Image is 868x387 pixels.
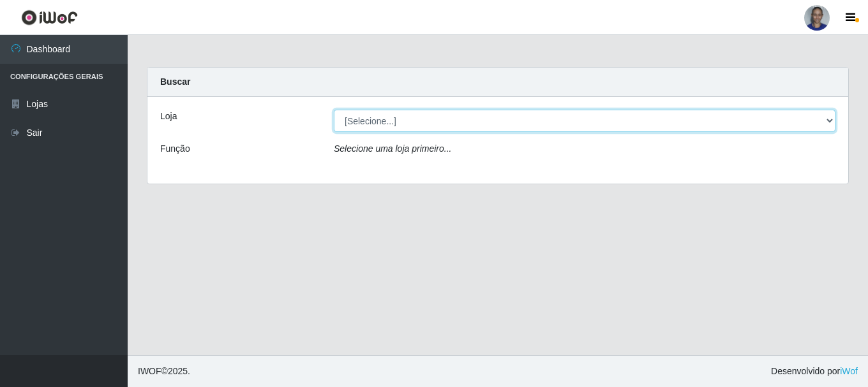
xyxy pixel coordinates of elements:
[334,143,451,154] i: Selecione uma loja primeiro...
[160,110,177,123] label: Loja
[160,77,190,87] strong: Buscar
[771,365,858,378] span: Desenvolvido por
[160,142,190,156] label: Função
[840,366,858,376] a: iWof
[21,10,78,26] img: CoreUI Logo
[138,366,161,376] span: IWOF
[138,365,190,378] span: © 2025 .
